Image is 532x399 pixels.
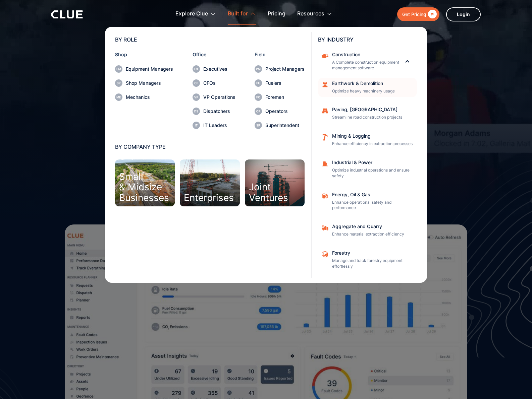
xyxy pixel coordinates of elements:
nav: ConstructionConstructionA Complete construction equipment management software [318,74,417,150]
a: ForestryManage and track forestry equipment effortlessly [318,247,417,273]
a: Mechanics [115,93,173,101]
div: Industrial & Power [332,160,413,165]
div: VP Operations [203,95,235,99]
a: Paving, [GEOGRAPHIC_DATA]Streamline road construction projects [318,104,417,124]
iframe: Chat Widget [411,305,532,399]
a: Dispatchers [193,108,235,115]
div: Resources [297,3,332,24]
div: Explore Clue [175,3,216,24]
div: Enterprises [184,193,234,203]
p: Optimize industrial operations and ensure safety [332,168,413,179]
a: Industrial & PowerOptimize industrial operations and ensure safety [318,157,417,182]
div: Built for [228,3,256,24]
div: Field [255,52,305,57]
img: Construction cone icon [321,160,329,168]
img: Construction road symbol [321,107,329,115]
div: Shop Managers [126,81,173,85]
div: Small & Midsize Businesses [119,172,169,203]
div: Explore Clue [175,3,208,24]
div: BY ROLE [115,37,305,42]
a: Aggregate and QuarryEnhance material extraction efficiency [318,221,417,241]
div: Energy, Oil & Gas [332,192,413,197]
div: ConstructionConstructionA Complete construction equipment management software [318,49,417,74]
div: IT Leaders [203,123,235,128]
a: Executives [193,65,235,73]
a: Small& MidsizeBusinesses [115,159,175,206]
div: Get Pricing [402,10,426,18]
img: Aggregate and Quarry [321,251,329,258]
a: IT Leaders [193,122,235,129]
img: fleet fuel icon [321,192,329,200]
div: Mining & Logging [332,134,413,138]
a: Project Managers [255,65,305,73]
div: Shop [115,52,173,57]
p: Streamline road construction projects [332,115,413,120]
a: Get Pricing [397,7,439,21]
div: Project Managers [265,67,305,71]
div: Forestry [332,251,413,255]
a: Mining & LoggingEnhance efficiency in extraction processes [318,130,417,150]
a: Superintendent [255,122,305,129]
a: Fuelers [255,79,305,87]
a: Login [446,7,481,21]
p: A Complete construction equipment management software [332,60,399,71]
div: BY INDUSTRY [318,37,417,42]
div: Superintendent [265,123,305,128]
div: Paving, [GEOGRAPHIC_DATA] [332,107,413,112]
p: Enhance efficiency in extraction processes [332,141,413,147]
div: Fuelers [265,81,305,85]
div: Resources [297,3,324,24]
a: ConstructionA Complete construction equipment management software [318,49,404,74]
a: Pricing [268,3,285,24]
a: JointVentures [245,159,305,206]
a: Earthwork & DemolitionOptimize heavy machinery usage [318,78,417,97]
a: Equipment Managers [115,65,173,73]
p: Optimize heavy machinery usage [332,88,413,94]
div: Built for [228,3,248,24]
div: Executives [203,67,235,71]
div:  [426,10,437,18]
img: Aggregate and Quarry [321,224,329,231]
nav: Built for [51,25,481,283]
div: Joint Ventures [249,182,288,203]
img: repair relavent icon [321,134,329,141]
div: Equipment Managers [126,67,173,71]
div: Aggregate and Quarry [332,224,413,229]
div: BY COMPANY TYPE [115,144,305,149]
a: Shop Managers [115,79,173,87]
p: Enhance operational safety and performance [332,200,413,211]
div: Dispatchers [203,109,235,114]
div: Construction [332,52,399,57]
div: Foremen [265,95,305,99]
div: CFOs [203,81,235,85]
div: Operators [265,109,305,114]
div: Office [193,52,235,57]
a: Enterprises [180,159,240,206]
a: Energy, Oil & GasEnhance operational safety and performance [318,189,417,214]
div: Earthwork & Demolition [332,81,413,86]
img: Construction [321,52,329,60]
a: VP Operations [193,93,235,101]
p: Manage and track forestry equipment effortlessly [332,258,413,269]
a: Operators [255,108,305,115]
a: CFOs [193,79,235,87]
p: Enhance material extraction efficiency [332,231,413,237]
a: Foremen [255,93,305,101]
div: Mechanics [126,95,173,99]
img: cloud image [321,81,329,88]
